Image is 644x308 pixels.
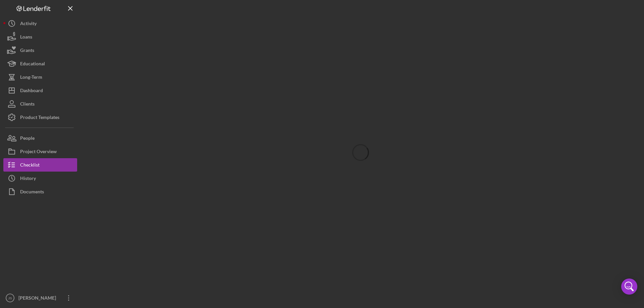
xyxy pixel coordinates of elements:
button: Clients [3,97,77,111]
button: Long-Term [3,70,77,84]
button: Loans [3,30,77,44]
div: History [20,172,36,187]
div: Activity [20,17,37,32]
div: Educational [20,57,45,72]
div: Long-Term [20,70,42,85]
button: JS[PERSON_NAME] [3,291,77,305]
text: JS [8,296,12,300]
div: Project Overview [20,145,57,160]
button: Activity [3,17,77,30]
div: Documents [20,185,44,200]
button: Dashboard [3,84,77,97]
button: People [3,131,77,145]
div: [PERSON_NAME] [17,291,60,306]
button: Educational [3,57,77,70]
div: Clients [20,97,35,112]
button: History [3,172,77,185]
button: Checklist [3,158,77,172]
div: Dashboard [20,84,43,99]
div: Open Intercom Messenger [621,279,637,295]
button: Grants [3,44,77,57]
div: Grants [20,44,34,59]
button: Project Overview [3,145,77,158]
div: Product Templates [20,111,59,126]
div: People [20,131,35,146]
div: Loans [20,30,32,45]
div: Checklist [20,158,40,173]
button: Documents [3,185,77,198]
button: Product Templates [3,111,77,124]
